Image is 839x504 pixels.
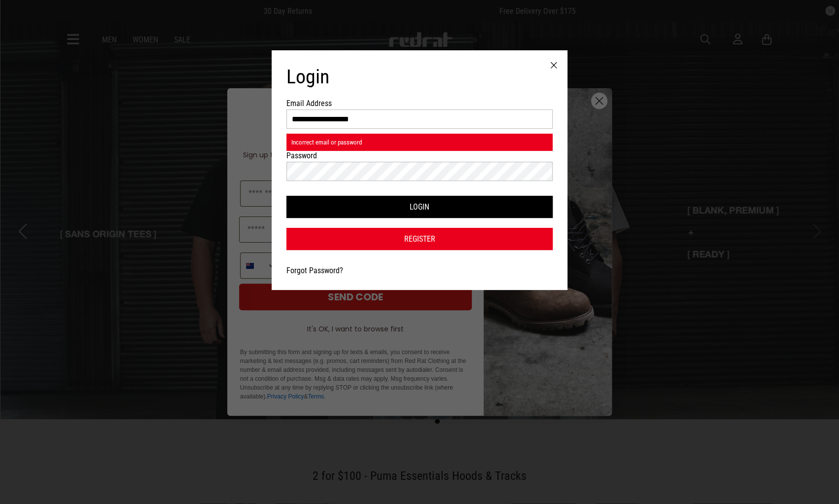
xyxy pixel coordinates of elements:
h1: Login [286,65,553,89]
a: Forgot Password? [286,266,343,275]
label: Email Address [286,99,340,108]
label: Password [286,151,340,160]
button: Open LiveChat chat widget [8,4,37,34]
a: Register [286,228,553,250]
div: Incorrect email or password [286,134,553,151]
button: Login [286,196,553,218]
